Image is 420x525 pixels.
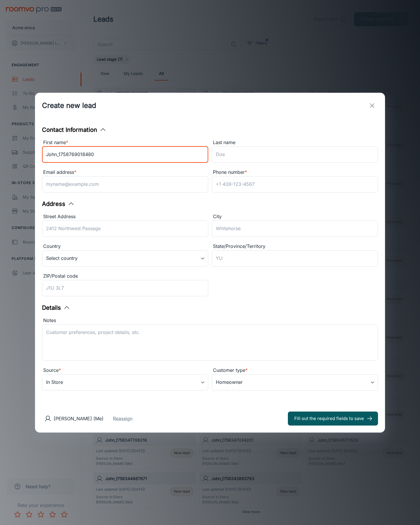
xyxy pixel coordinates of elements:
input: John [42,146,208,163]
div: Source [42,367,208,374]
div: Homeowner [212,374,378,391]
div: State/Province/Territory [212,243,378,250]
button: Address [42,199,75,208]
div: City [212,213,378,220]
input: 2412 Northwest Passage [42,220,208,237]
div: Customer type [212,367,378,374]
div: Last name [212,139,378,146]
button: exit [366,100,378,111]
button: Reassign [113,415,132,422]
input: YU [212,250,378,267]
div: First name [42,139,208,146]
input: myname@example.com [42,176,208,192]
div: Country [42,243,208,250]
div: ZIP/Postal code [42,272,208,280]
input: J1U 3L7 [42,280,208,296]
input: Doe [212,146,378,163]
div: Select country [42,250,208,267]
p: [PERSON_NAME] (Me) [54,415,104,422]
div: Phone number [212,169,378,176]
input: Whitehorse [212,220,378,237]
button: Fill out the required fields to save [288,412,378,426]
h1: Create new lead [42,100,96,111]
input: +1 439-123-4567 [212,176,378,192]
div: In Store [42,374,208,391]
button: Contact Information [42,125,106,134]
button: Details [42,303,70,312]
div: Street Address [42,213,208,220]
div: Notes [42,317,378,324]
div: Email address [42,169,208,176]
